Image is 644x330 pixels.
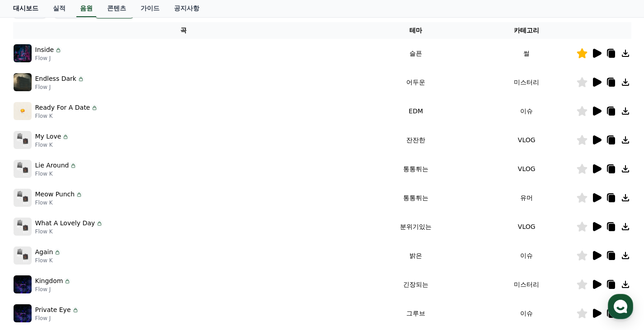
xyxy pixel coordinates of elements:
td: 잔잔한 [354,125,477,154]
p: My Love [35,132,61,141]
p: Flow J [35,286,71,293]
p: Private Eye [35,305,71,315]
th: 카테고리 [477,22,576,39]
p: Meow Punch [35,190,75,199]
td: 이슈 [477,299,576,328]
img: music [14,102,32,120]
img: music [14,304,32,322]
td: 유머 [477,183,576,212]
img: music [14,73,32,91]
img: music [14,44,32,62]
img: music [14,131,32,149]
td: 밝은 [354,241,477,270]
img: music [14,275,32,293]
td: EDM [354,97,477,125]
a: 대화 [60,255,117,278]
td: 통통튀는 [354,183,477,212]
td: 분위기있는 [354,212,477,241]
span: 대화 [83,269,94,276]
td: 어두운 [354,68,477,97]
td: VLOG [477,212,576,241]
td: VLOG [477,154,576,183]
a: 설정 [117,255,174,278]
p: Flow K [35,257,61,264]
p: Flow K [35,112,99,120]
img: music [14,189,32,207]
td: 통통튀는 [354,154,477,183]
td: 긴장되는 [354,270,477,299]
span: 설정 [140,269,150,276]
img: music [14,246,32,265]
td: VLOG [477,125,576,154]
p: What A Lovely Day [35,218,95,228]
img: music [14,160,32,178]
td: 썰 [477,39,576,68]
p: Inside [35,45,54,55]
p: Flow K [35,199,83,206]
p: Flow J [35,55,62,62]
p: Flow K [35,141,70,149]
p: Again [35,247,53,257]
p: Flow J [35,84,85,91]
img: music [14,218,32,236]
span: 홈 [28,269,34,276]
p: Flow K [35,228,103,235]
td: 미스터리 [477,270,576,299]
p: Lie Around [35,161,69,170]
p: Endless Dark [35,74,76,84]
th: 테마 [354,22,477,39]
td: 미스터리 [477,68,576,97]
td: 그루브 [354,299,477,328]
p: Flow J [35,315,79,322]
p: Ready For A Date [35,103,90,112]
p: Kingdom [35,276,63,286]
th: 곡 [13,22,355,39]
a: 홈 [3,255,60,278]
td: 슬픈 [354,39,477,68]
td: 이슈 [477,241,576,270]
td: 이슈 [477,97,576,125]
p: Flow K [35,170,77,177]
